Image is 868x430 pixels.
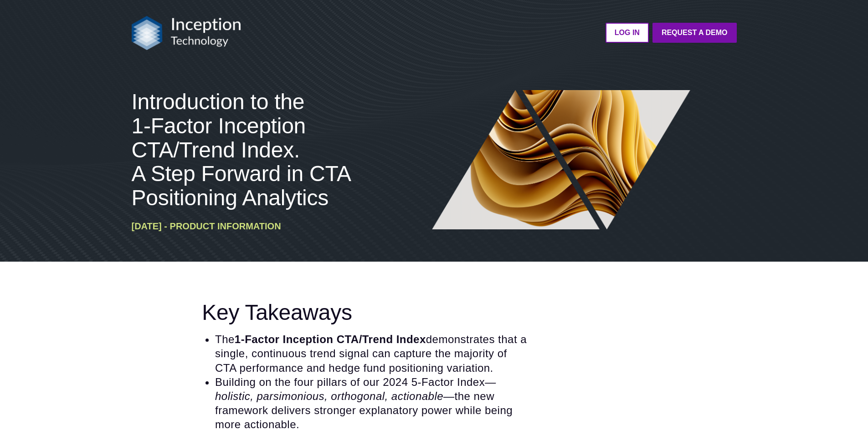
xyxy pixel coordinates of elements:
i: —holistic, parsimonious, orthogonal, actionable— [215,376,496,402]
h2: Key Takeaways [202,300,530,325]
a: Request a Demo [652,23,737,43]
strong: 1-Factor Inception CTA/Trend Index [235,333,426,345]
li: The demonstrates that a single, continuous trend signal can capture the majority of CTA performan... [215,332,530,375]
a: LOG IN [606,23,649,43]
strong: LOG IN [615,29,640,36]
span: Introduction to the 1-Factor Inception CTA/Trend Index. A Step Forward in CTA Positioning Analytics [132,90,350,210]
strong: Request a Demo [662,29,728,36]
h6: [DATE] - Product Information [132,221,380,232]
